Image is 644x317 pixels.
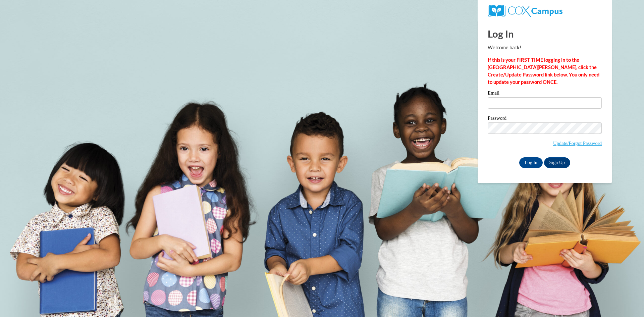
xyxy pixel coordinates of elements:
[553,141,602,146] a: Update/Forgot Password
[488,44,602,51] p: Welcome back!
[488,57,599,85] strong: If this is your FIRST TIME logging in to the [GEOGRAPHIC_DATA][PERSON_NAME], click the Create/Upd...
[488,27,602,41] h1: Log In
[488,91,602,97] label: Email
[488,8,562,13] a: COX Campus
[519,157,543,168] input: Log In
[544,157,570,168] a: Sign Up
[488,116,602,122] label: Password
[488,5,562,17] img: COX Campus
